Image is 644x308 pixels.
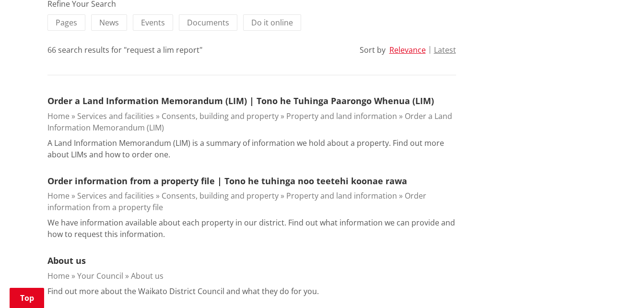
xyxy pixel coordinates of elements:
button: Latest [434,46,456,54]
button: Relevance [389,46,426,54]
a: About us [131,271,164,281]
span: Events [141,17,165,28]
a: Services and facilities [77,190,154,201]
a: Property and land information [286,190,397,201]
a: Home [47,190,70,201]
a: Home [47,111,70,121]
a: Order information from a property file | Tono he tuhinga noo teetehi koonae rawa [47,175,407,187]
span: Documents [187,17,229,28]
p: A Land Information Memorandum (LIM) is a summary of information we hold about a property. Find ou... [47,137,456,160]
div: Sort by [360,44,386,56]
a: Your Council [77,271,123,281]
a: Home [47,271,70,281]
div: 66 search results for "request a lim report" [47,44,202,56]
a: Order a Land Information Memorandum (LIM) | Tono he Tuhinga Paarongo Whenua (LIM) [47,95,434,107]
a: Order a Land Information Memorandum (LIM) [47,111,452,133]
span: Do it online [251,17,293,28]
span: News [99,17,119,28]
span: Pages [56,17,77,28]
a: Top [10,288,44,308]
a: About us [47,255,86,266]
a: Property and land information [286,111,397,121]
a: Consents, building and property [162,190,279,201]
a: Order information from a property file [47,190,426,213]
p: We have information available about each property in our district. Find out what information we c... [47,217,456,240]
p: Find out more about the Waikato District Council and what they do for you. [47,285,319,297]
iframe: Messenger Launcher [600,268,634,302]
a: Services and facilities [77,111,154,121]
a: Consents, building and property [162,111,279,121]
